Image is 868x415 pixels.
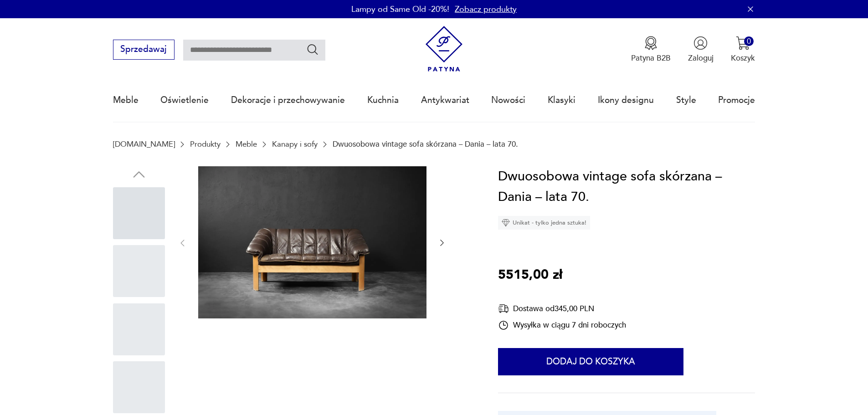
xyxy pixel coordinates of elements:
[631,36,671,63] button: Patyna B2B
[236,140,257,149] a: Meble
[113,46,175,54] a: Sprzedawaj
[367,79,399,121] a: Kuchnia
[491,79,525,121] a: Nowości
[731,53,755,63] p: Koszyk
[731,36,755,63] button: 0Koszyk
[455,4,517,15] a: Zobacz produkty
[498,348,683,375] button: Dodaj do koszyka
[631,53,671,63] p: Patyna B2B
[160,79,209,121] a: Oświetlenie
[718,79,755,121] a: Promocje
[688,36,714,63] button: Zaloguj
[744,36,754,46] div: 0
[498,320,626,331] div: Wysyłka w ciągu 7 dni roboczych
[113,40,175,60] button: Sprzedawaj
[272,140,318,149] a: Kanapy i sofy
[631,36,671,63] a: Ikona medaluPatyna B2B
[598,79,654,121] a: Ikony designu
[190,140,221,149] a: Produkty
[498,265,562,286] p: 5515,00 zł
[548,79,575,121] a: Klasyki
[693,36,708,50] img: Ikonka użytkownika
[498,166,755,208] h1: Dwuosobowa vintage sofa skórzana – Dania – lata 70.
[421,79,469,121] a: Antykwariat
[198,166,426,318] img: Zdjęcie produktu Dwuosobowa vintage sofa skórzana – Dania – lata 70.
[688,53,714,63] p: Zaloguj
[421,26,467,72] img: Patyna - sklep z meblami i dekoracjami vintage
[502,219,510,227] img: Ikona diamentu
[113,79,139,121] a: Meble
[351,4,449,15] p: Lampy od Same Old -20%!
[113,140,175,149] a: [DOMAIN_NAME]
[333,140,518,149] p: Dwuosobowa vintage sofa skórzana – Dania – lata 70.
[498,216,590,230] div: Unikat - tylko jedna sztuka!
[498,303,626,314] div: Dostawa od 345,00 PLN
[676,79,696,121] a: Style
[306,43,319,56] button: Szukaj
[644,36,658,50] img: Ikona medalu
[736,36,750,50] img: Ikona koszyka
[498,303,509,314] img: Ikona dostawy
[231,79,345,121] a: Dekoracje i przechowywanie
